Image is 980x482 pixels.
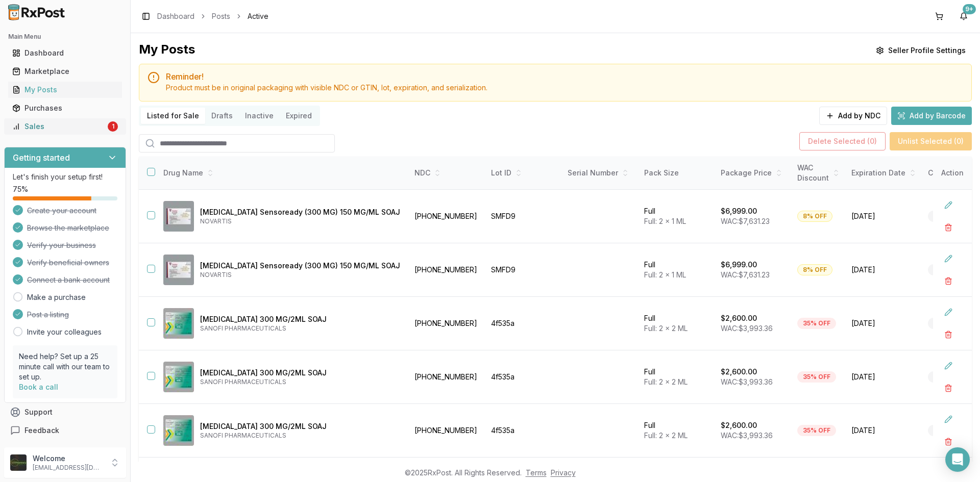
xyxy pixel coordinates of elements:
span: Connect a bank account [27,275,110,285]
button: Delete [939,379,958,397]
img: Cosentyx Sensoready (300 MG) 150 MG/ML SOAJ [163,255,194,285]
div: 1 [108,121,118,132]
td: Full [638,243,715,297]
td: [PHONE_NUMBER] [408,243,485,297]
p: NOVARTIS [200,217,400,225]
div: Lot ID [491,168,555,178]
div: Brand New [928,371,972,383]
h3: Getting started [13,151,70,164]
img: User avatar [10,454,27,471]
a: Dashboard [8,44,122,62]
span: Full: 2 x 1 ML [644,270,686,279]
button: Delete [939,272,958,290]
a: Invite your colleagues [27,327,102,337]
div: Package Price [721,168,785,178]
span: Verify beneficial owners [27,258,109,268]
span: [DATE] [851,211,916,221]
p: $6,999.00 [721,206,757,216]
span: [DATE] [851,372,916,382]
td: [PHONE_NUMBER] [408,297,485,350]
span: Full: 2 x 2 ML [644,431,688,440]
span: Verify your business [27,240,96,250]
span: Full: 2 x 1 ML [644,217,686,225]
span: Feedback [24,425,59,436]
button: Feedback [4,421,126,440]
span: [DATE] [851,318,916,328]
td: 4f535a [485,350,561,404]
button: Sales1 [4,118,126,135]
p: Let's finish your setup first! [13,172,117,182]
div: Expiration Date [851,168,916,178]
button: Add by Barcode [891,107,972,125]
p: [MEDICAL_DATA] 300 MG/2ML SOAJ [200,421,400,432]
button: Delete [939,433,958,451]
div: Brand New [928,318,972,329]
p: Need help? Set up a 25 minute call with our team to set up. [19,351,111,382]
div: Brand New [928,264,972,275]
span: [DATE] [851,425,916,436]
button: My Posts [4,82,126,98]
td: [PHONE_NUMBER] [408,404,485,458]
p: SANOFI PHARMACEUTICALS [200,324,400,333]
p: $2,600.00 [721,313,757,323]
button: Edit [939,357,958,375]
p: SANOFI PHARMACEUTICALS [200,432,400,440]
p: SANOFI PHARMACEUTICALS [200,378,400,386]
span: WAC: $7,631.23 [721,270,770,279]
p: [MEDICAL_DATA] Sensoready (300 MG) 150 MG/ML SOAJ [200,261,400,271]
p: [MEDICAL_DATA] 300 MG/2ML SOAJ [200,368,400,378]
div: My Posts [139,41,195,60]
div: 35% OFF [797,371,836,383]
div: 35% OFF [797,318,836,329]
button: Dashboard [4,45,126,61]
div: 8% OFF [797,264,832,275]
div: Open Intercom Messenger [945,447,970,472]
th: Action [933,157,972,190]
div: NDC [414,168,479,178]
button: Inactive [239,108,280,124]
button: Edit [939,196,958,214]
button: Delete [939,325,958,344]
button: Drafts [205,108,239,124]
div: Product must be in original packaging with visible NDC or GTIN, lot, expiration, and serialization. [166,83,963,93]
p: [EMAIL_ADDRESS][DOMAIN_NAME] [33,464,104,472]
img: Dupixent 300 MG/2ML SOAJ [163,415,194,446]
span: 75 % [13,184,28,194]
div: Sales [12,121,106,132]
button: 9+ [955,8,972,24]
a: My Posts [8,81,122,99]
button: Marketplace [4,63,126,80]
button: Listed for Sale [141,108,205,124]
div: Brand New [928,425,972,436]
td: Full [638,297,715,350]
div: 35% OFF [797,425,836,436]
span: Post a listing [27,310,69,320]
span: Full: 2 x 2 ML [644,324,688,333]
h2: Main Menu [8,33,122,41]
div: Brand New [928,211,972,222]
p: $2,600.00 [721,367,757,377]
div: 8% OFF [797,211,832,222]
span: WAC: $3,993.36 [721,324,773,333]
td: [PHONE_NUMBER] [408,190,485,243]
td: [PHONE_NUMBER] [408,350,485,404]
a: Marketplace [8,62,122,81]
span: Full: 2 x 2 ML [644,377,688,386]
p: $2,600.00 [721,420,757,430]
nav: breadcrumb [157,11,268,21]
p: [MEDICAL_DATA] Sensoready (300 MG) 150 MG/ML SOAJ [200,207,400,217]
a: Posts [212,11,230,21]
p: NOVARTIS [200,271,400,279]
div: Purchases [12,103,118,113]
div: Drug Name [163,168,400,178]
p: [MEDICAL_DATA] 300 MG/2ML SOAJ [200,314,400,324]
td: 4f535a [485,404,561,458]
a: Sales1 [8,117,122,136]
img: Dupixent 300 MG/2ML SOAJ [163,362,194,392]
button: Seller Profile Settings [870,41,972,60]
div: My Posts [12,85,118,95]
span: Create your account [27,206,96,216]
a: Dashboard [157,11,194,21]
img: Cosentyx Sensoready (300 MG) 150 MG/ML SOAJ [163,201,194,232]
span: Active [248,11,268,21]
